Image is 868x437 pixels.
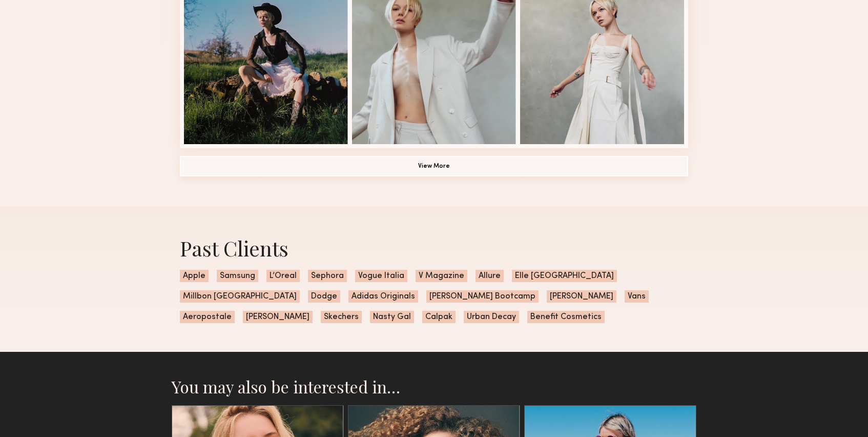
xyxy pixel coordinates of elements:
span: [PERSON_NAME] Bootcamp [426,290,539,303]
span: Urban Decay [464,311,519,323]
span: Calpak [422,311,456,323]
span: Dodge [308,290,340,303]
span: Benefit Cosmetics [527,311,605,323]
span: Millbon [GEOGRAPHIC_DATA] [180,290,300,303]
span: Aeropostale [180,311,235,323]
span: V Magazine [416,270,467,282]
span: Allure [476,270,504,282]
span: Vogue Italia [355,270,407,282]
div: Past Clients [180,234,688,262]
span: Sephora [308,270,347,282]
span: L’Oreal [266,270,300,282]
span: [PERSON_NAME] [243,311,313,323]
span: Adidas Originals [348,290,418,303]
span: Nasty Gal [370,311,414,323]
span: Samsung [217,270,258,282]
h2: You may also be interested in… [172,376,696,397]
span: Elle [GEOGRAPHIC_DATA] [512,270,617,282]
span: Vans [625,290,649,303]
span: [PERSON_NAME] [547,290,616,303]
button: View More [180,156,688,176]
span: Skechers [321,311,362,323]
span: Apple [180,270,209,282]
